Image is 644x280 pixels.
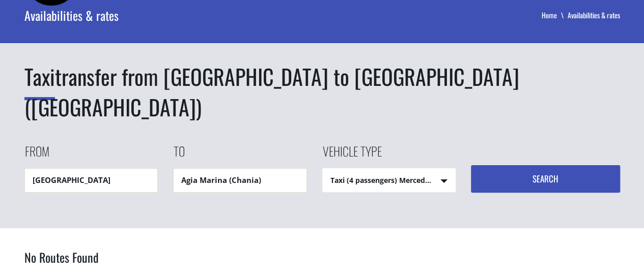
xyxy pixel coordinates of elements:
[24,142,49,168] label: From
[471,165,620,193] button: Search
[323,169,456,193] span: Taxi (4 passengers) Mercedes E Class
[542,10,568,20] a: Home
[24,60,55,100] span: Taxi
[322,142,382,168] label: Vehicle type
[24,248,620,280] h2: No Routes Found
[568,10,620,20] li: Availabilities & rates
[24,168,158,192] input: Pickup location
[173,168,307,192] input: Drop-off location
[173,142,185,168] label: To
[24,61,620,122] h1: transfer from [GEOGRAPHIC_DATA] to [GEOGRAPHIC_DATA] ([GEOGRAPHIC_DATA])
